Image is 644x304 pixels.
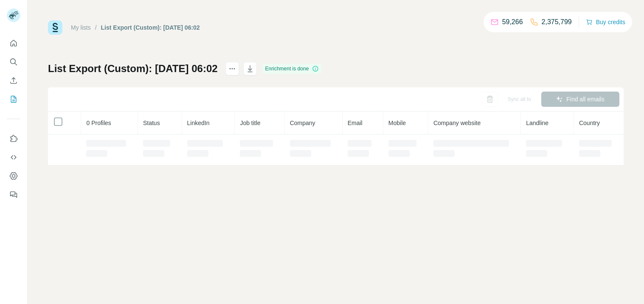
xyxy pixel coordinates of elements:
[7,73,20,88] button: Enrich CSV
[7,168,20,184] button: Dashboard
[143,120,160,126] span: Status
[71,24,91,31] a: My lists
[7,92,20,107] button: My lists
[225,62,239,75] button: actions
[187,120,210,126] span: LinkedIn
[101,23,200,32] div: List Export (Custom): [DATE] 06:02
[526,120,548,126] span: Landline
[48,62,218,75] h1: List Export (Custom): [DATE] 06:02
[290,120,315,126] span: Company
[502,17,523,27] p: 59,266
[388,120,406,126] span: Mobile
[348,120,363,126] span: Email
[7,131,20,146] button: Use Surfe on LinkedIn
[7,36,20,51] button: Quick start
[7,187,20,202] button: Feedback
[86,120,111,126] span: 0 Profiles
[263,64,322,74] div: Enrichment is done
[95,23,97,32] li: /
[579,120,600,126] span: Country
[433,120,481,126] span: Company website
[7,54,20,70] button: Search
[48,20,62,35] img: Surfe Logo
[542,17,572,27] p: 2,375,799
[7,150,20,165] button: Use Surfe API
[240,120,260,126] span: Job title
[586,16,625,28] button: Buy credits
